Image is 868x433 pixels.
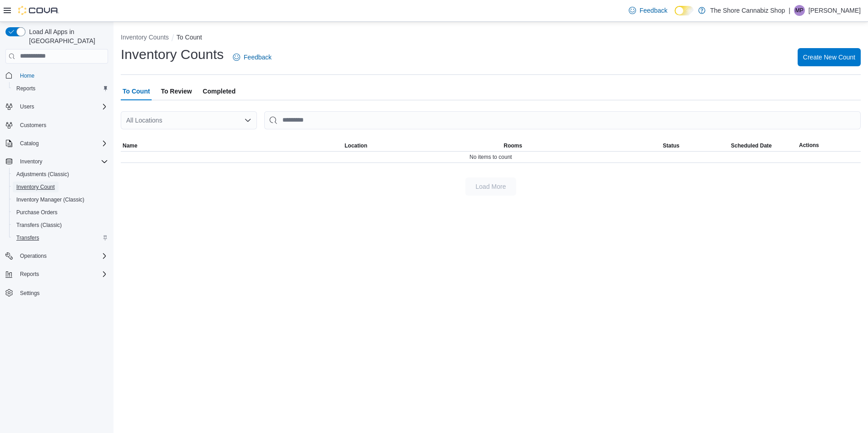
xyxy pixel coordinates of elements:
[123,142,138,149] span: Name
[123,82,150,100] span: To Count
[244,53,271,62] span: Feedback
[121,33,861,44] nav: An example of EuiBreadcrumbs
[9,231,112,244] button: Transfers
[661,140,729,151] button: Status
[13,194,108,205] span: Inventory Manager (Classic)
[2,137,112,150] button: Catalog
[20,158,42,165] span: Inventory
[13,207,61,218] a: Purchase Orders
[264,111,861,129] input: This is a search bar. After typing your query, hit enter to filter the results lower in the page.
[343,140,502,151] button: Location
[16,119,108,131] span: Customers
[16,120,50,131] a: Customers
[5,65,108,323] nav: Complex example
[16,221,62,229] span: Transfers (Classic)
[16,138,108,149] span: Catalog
[2,118,112,132] button: Customers
[20,103,34,110] span: Users
[16,85,35,92] span: Reports
[675,6,694,15] input: Dark Mode
[177,34,202,41] button: To Count
[244,117,252,124] button: Open list of options
[13,83,108,94] span: Reports
[663,142,680,149] span: Status
[2,286,112,299] button: Settings
[13,207,108,218] span: Purchase Orders
[20,290,39,297] span: Settings
[794,5,805,16] div: Matthew Pryor
[16,183,55,191] span: Inventory Count
[9,168,112,181] button: Adjustments (Classic)
[2,155,112,168] button: Inventory
[345,142,367,149] span: Location
[2,69,112,82] button: Home
[803,53,855,62] span: Create New Count
[710,5,785,16] p: The Shore Cannabiz Shop
[20,122,46,129] span: Customers
[16,156,108,167] span: Inventory
[465,177,516,196] button: Load More
[640,6,667,15] span: Feedback
[9,181,112,193] button: Inventory Count
[729,140,797,151] button: Scheduled Date
[16,287,108,298] span: Settings
[121,140,343,151] button: Name
[9,82,112,95] button: Reports
[13,194,88,205] a: Inventory Manager (Classic)
[789,5,790,16] p: |
[18,6,59,15] img: Cova
[13,169,73,180] a: Adjustments (Classic)
[16,288,43,299] a: Settings
[16,156,46,167] button: Inventory
[476,182,506,191] span: Load More
[25,27,108,45] span: Load All Apps in [GEOGRAPHIC_DATA]
[2,100,112,113] button: Users
[9,206,112,219] button: Purchase Orders
[731,142,772,149] span: Scheduled Date
[161,82,192,100] span: To Review
[13,232,108,243] span: Transfers
[798,48,861,66] button: Create New Count
[504,142,523,149] span: Rooms
[13,169,108,180] span: Adjustments (Classic)
[16,101,108,112] span: Users
[625,1,671,20] a: Feedback
[16,234,39,241] span: Transfers
[16,269,43,280] button: Reports
[9,193,112,206] button: Inventory Manager (Classic)
[20,271,39,278] span: Reports
[809,5,861,16] p: [PERSON_NAME]
[502,140,661,151] button: Rooms
[13,232,43,243] a: Transfers
[13,220,65,231] a: Transfers (Classic)
[16,70,38,81] a: Home
[20,72,35,79] span: Home
[795,5,804,16] span: MP
[121,34,169,41] button: Inventory Counts
[675,15,675,16] span: Dark Mode
[469,153,512,161] span: No items to count
[16,251,108,261] span: Operations
[20,140,39,147] span: Catalog
[16,251,50,261] button: Operations
[16,269,108,280] span: Reports
[9,219,112,231] button: Transfers (Classic)
[16,101,38,112] button: Users
[203,82,236,100] span: Completed
[20,252,47,260] span: Operations
[2,250,112,262] button: Operations
[16,70,108,81] span: Home
[799,142,819,149] span: Actions
[16,171,69,178] span: Adjustments (Classic)
[13,220,108,231] span: Transfers (Classic)
[13,182,59,192] a: Inventory Count
[13,182,108,192] span: Inventory Count
[16,138,42,149] button: Catalog
[16,196,84,203] span: Inventory Manager (Classic)
[121,45,224,64] h1: Inventory Counts
[2,268,112,280] button: Reports
[16,209,58,216] span: Purchase Orders
[13,83,39,94] a: Reports
[229,48,275,66] a: Feedback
